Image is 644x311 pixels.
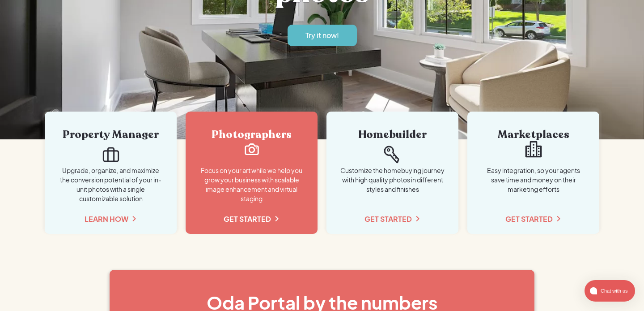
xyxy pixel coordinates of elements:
[288,25,357,46] a: Try it now!
[326,112,458,234] a: HomebuilderCustomize the homebuying journey with high quality photos in different styles and fini...
[340,130,445,140] div: Homebuilder
[58,166,163,203] p: Upgrade, organize, and maximize the conversion potential of your in-unit photos with a single cus...
[340,166,445,203] p: Customize the homebuying journey with high quality photos in different styles and finishes ‍
[467,112,599,234] a: MarketplacesEasy integration, so your agents save time and money on their marketing efforts‍GET S...
[45,112,177,234] a: Property ManagerUpgrade, organize, and maximize the conversion potential of your in-unit photos w...
[85,214,128,224] div: LEARN HOW
[305,30,339,40] div: Try it now!
[505,214,553,224] div: GET STARTED
[597,286,630,296] span: Chat with us
[585,280,635,302] button: atlas-launcher
[224,214,271,224] div: GET STARTED
[364,214,412,224] div: GET STARTED
[199,130,304,140] div: Photographers
[58,130,163,140] div: Property Manager
[481,166,586,203] p: Easy integration, so your agents save time and money on their marketing efforts ‍
[186,112,318,234] a: PhotographersFocus on your art while we help you grow your business with scalable image enhanceme...
[199,166,304,203] p: Focus on your art while we help you grow your business with scalable image enhancement and virtua...
[481,130,586,140] div: Marketplaces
